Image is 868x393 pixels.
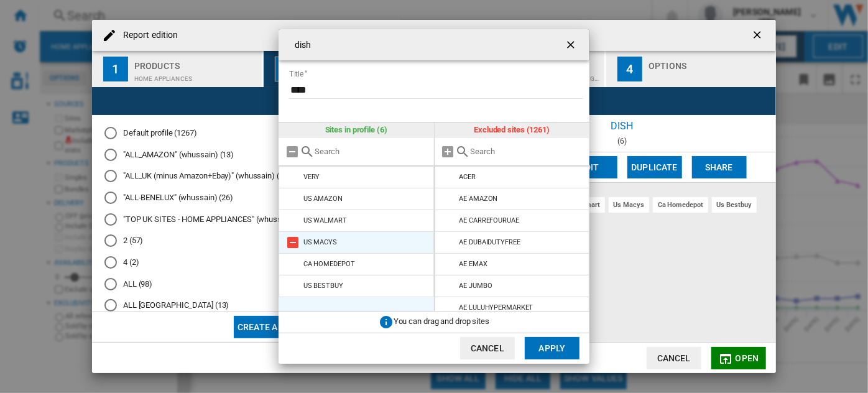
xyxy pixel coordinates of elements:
[394,317,489,326] span: You can drag and drop sites
[459,195,497,203] div: AE AMAZON
[459,238,520,246] div: AE DUBAIDUTYFREE
[441,144,456,159] md-icon: Add all
[303,195,343,203] div: US AMAZON
[459,303,533,312] div: AE LULUHYPERMARKET
[279,29,589,363] md-dialog: {{::title}} {{::getI18NText('BUTTONS.CANCEL')}} ...
[315,147,428,156] input: Search
[525,337,579,359] button: Apply
[303,282,343,290] div: US BESTBUY
[471,147,584,156] input: Search
[459,282,492,290] div: AE JUMBO
[303,260,355,268] div: CA HOMEDEPOT
[303,238,337,246] div: US MACYS
[289,39,311,52] h4: dish
[435,123,590,137] div: Excluded sites (1261)
[459,260,487,268] div: AE EMAX
[303,216,347,224] div: US WALMART
[560,32,584,57] button: getI18NText('BUTTONS.CLOSE_DIALOG')
[459,216,519,224] div: AE CARREFOURUAE
[285,144,300,159] md-icon: Remove all
[459,173,476,181] div: ACER
[279,123,434,137] div: Sites in profile (6)
[303,173,320,181] div: VERY
[460,337,515,359] button: Cancel
[565,39,579,53] ng-md-icon: getI18NText('BUTTONS.CLOSE_DIALOG')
